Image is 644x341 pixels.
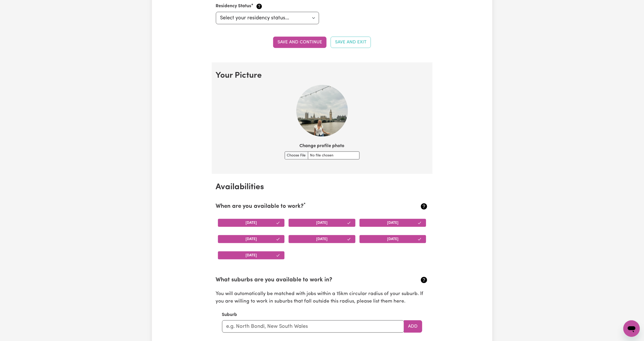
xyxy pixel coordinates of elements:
[360,219,426,227] button: [DATE]
[404,320,422,333] button: Add to preferred suburbs
[218,251,285,259] button: [DATE]
[216,203,393,210] h2: When are you available to work?
[216,290,428,305] p: You will automatically be matched with jobs within a 15km circular radius of your suburb. If you ...
[216,3,251,10] label: Residency Status
[218,219,285,227] button: [DATE]
[289,219,355,227] button: [DATE]
[216,71,428,81] h2: Your Picture
[623,320,640,337] iframe: Button to launch messaging window, conversation in progress
[222,312,237,318] label: Suburb
[216,277,393,284] h2: What suburbs are you available to work in?
[222,320,404,333] input: e.g. North Bondi, New South Wales
[216,182,428,192] h2: Availabilities
[296,85,348,137] img: Your current profile image
[218,235,285,243] button: [DATE]
[360,235,426,243] button: [DATE]
[300,143,345,149] label: Change profile photo
[273,37,327,48] button: Save and continue
[289,235,355,243] button: [DATE]
[331,37,371,48] button: Save and Exit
